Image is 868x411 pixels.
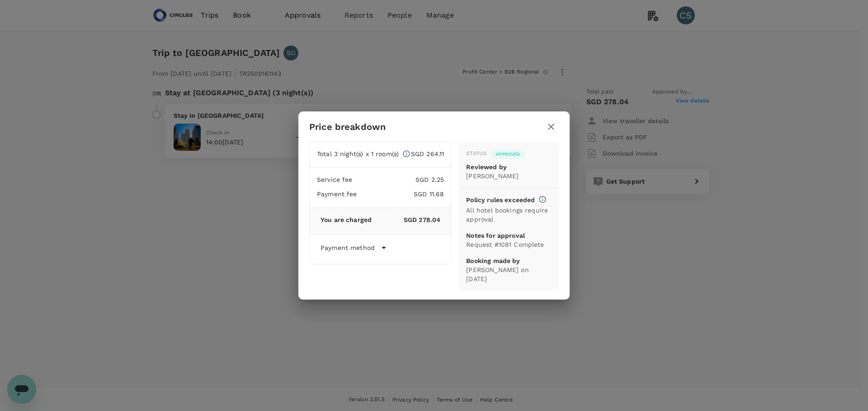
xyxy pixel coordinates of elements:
[466,206,552,224] p: All hotel bookings require approval
[372,215,440,224] p: SGD 278.04
[491,151,525,157] span: Approved
[466,265,552,283] p: [PERSON_NAME] on [DATE]
[466,231,552,240] p: Notes for approval
[466,162,552,171] p: Reviewed by
[317,149,399,158] p: Total 3 night(s) x 1 room(s)
[317,189,357,199] p: Payment fee
[321,243,375,252] p: Payment method
[321,215,372,224] p: You are charged
[317,175,353,184] p: Service fee
[357,189,444,199] p: SGD 11.68
[466,256,552,265] p: Booking made by
[466,195,535,204] p: Policy rules exceeded
[466,240,552,249] p: Request #1081 Complete
[466,149,487,158] div: Status
[353,175,444,184] p: SGD 2.25
[410,149,444,158] p: SGD 264.11
[309,120,386,134] h6: Price breakdown
[466,171,552,180] p: [PERSON_NAME]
